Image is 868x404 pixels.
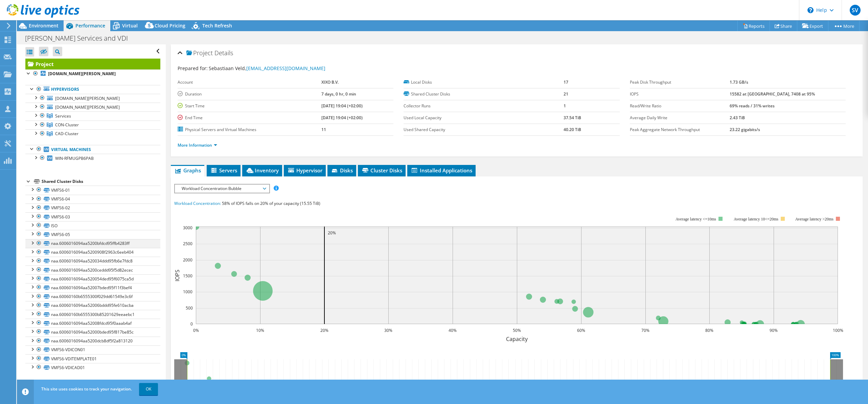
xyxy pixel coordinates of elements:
span: Sebastiaan Veld, [209,65,325,71]
a: naa.6006016094aa52007bded95f11f3bef4 [25,283,160,292]
b: [DATE] 19:04 (+02:00) [321,115,363,121]
a: WIN-RFMUGPB6PAB [25,154,160,163]
a: [DOMAIN_NAME][PERSON_NAME] [25,69,160,78]
span: Workload Concentration: [174,200,221,206]
span: WIN-RFMUGPB6PAB [55,155,94,161]
a: naa.6006016094aa52000bded95f817be85c [25,327,160,336]
a: [DOMAIN_NAME][PERSON_NAME] [25,103,160,111]
b: 11 [321,127,326,132]
a: OK [139,383,158,395]
a: VMFS6-05 [25,230,160,239]
b: 69% reads / 31% writes [730,103,775,109]
a: Share [770,21,797,31]
span: Servers [210,167,237,174]
b: 37.54 TiB [564,115,581,121]
a: Project [25,59,160,69]
span: CAD-Cluster [55,131,78,136]
a: naa.6006016094aa52008fdcd95f0aaab4af [25,319,160,327]
span: Installed Applications [411,167,472,174]
label: Local Disks [404,79,563,86]
a: VMFS6-VDICAD01 [25,363,160,372]
a: VMFS6-04 [25,195,160,204]
b: 40.20 TiB [564,127,581,132]
text: 50% [513,327,521,333]
span: Inventory [246,167,279,174]
span: Disks [331,167,353,174]
text: 2500 [183,241,192,247]
a: naa.60060160b6555300f029dd61549e3c6f [25,292,160,301]
tspan: Average latency 10<=20ms [734,217,778,221]
text: 60% [577,327,585,333]
label: Collector Runs [404,103,563,109]
text: 10% [256,327,264,333]
span: Cloud Pricing [155,22,185,29]
label: Duration [178,91,321,98]
span: Performance [75,22,105,29]
a: CAD-Cluster [25,129,160,138]
a: naa.6006016094aa5200908f2963c6eeb404 [25,248,160,257]
text: 100% [833,327,843,333]
a: [EMAIL_ADDRESS][DOMAIN_NAME] [246,65,325,71]
a: [DOMAIN_NAME][PERSON_NAME] [25,94,160,103]
span: Environment [29,22,59,29]
a: Virtual Machines [25,145,160,154]
label: Account [178,79,321,86]
text: 2000 [183,257,192,263]
a: naa.6006016094aa52006bddd95fe610acba [25,301,160,310]
text: 3000 [183,225,192,231]
label: Physical Servers and Virtual Machines [178,126,321,133]
text: 0 [190,321,193,327]
text: Average latency >20ms [795,217,833,221]
a: Export [797,21,828,31]
text: 90% [770,327,778,333]
span: Cluster Disks [361,167,402,174]
text: IOPS [174,269,181,281]
label: Used Local Capacity [404,114,563,121]
span: 58% of IOPS falls on 20% of your capacity (15.55 TiB) [222,200,320,206]
span: [DOMAIN_NAME][PERSON_NAME] [55,104,120,110]
span: Virtual [122,22,138,29]
label: Read/Write Ratio [630,103,730,109]
span: Graphs [174,167,201,174]
span: Hypervisor [287,167,322,174]
div: Shared Cluster Disks [42,177,160,186]
label: Shared Cluster Disks [404,91,563,98]
label: Average Daily Write [630,114,730,121]
a: naa.6006016094aa5200ceddd95f5d82ecec [25,265,160,274]
span: Tech Refresh [202,22,232,29]
a: More [828,21,860,31]
label: Peak Disk Throughput [630,79,730,86]
text: 70% [641,327,649,333]
a: naa.6006016094aa5200dcb8df5f2a813120 [25,337,160,345]
text: 30% [384,327,392,333]
tspan: Average latency <=10ms [676,217,716,221]
b: [DOMAIN_NAME][PERSON_NAME] [48,71,116,77]
label: Prepared for: [178,65,208,71]
a: VMFS6-01 [25,186,160,194]
b: 21 [564,91,568,97]
a: naa.6006016094aa5200bfdcd95ffb4283ff [25,239,160,248]
b: XIXO B.V. [321,79,339,85]
span: This site uses cookies to track your navigation. [41,386,132,392]
label: Peak Aggregate Network Throughput [630,126,730,133]
span: CON-Cluster [55,122,79,128]
text: 0% [193,327,199,333]
b: 1.73 GB/s [730,79,748,85]
span: Project [186,50,213,57]
svg: \n [807,7,814,13]
a: VMFS6-02 [25,204,160,212]
text: 20% [320,327,328,333]
a: Reports [737,21,770,31]
b: 7 days, 0 hr, 0 min [321,91,356,97]
text: 1500 [183,273,192,279]
text: 500 [186,305,193,311]
h1: [PERSON_NAME] Services and VDI [22,35,138,42]
a: CON-Cluster [25,121,160,129]
text: 40% [449,327,457,333]
a: VMFS6-VDITEMPLATE01 [25,354,160,363]
span: Details [214,49,233,57]
a: Hypervisors [25,85,160,94]
span: SV [850,5,861,16]
a: naa.6006016094aa520054ded95f6075ca5d [25,274,160,283]
span: [DOMAIN_NAME][PERSON_NAME] [55,95,120,101]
